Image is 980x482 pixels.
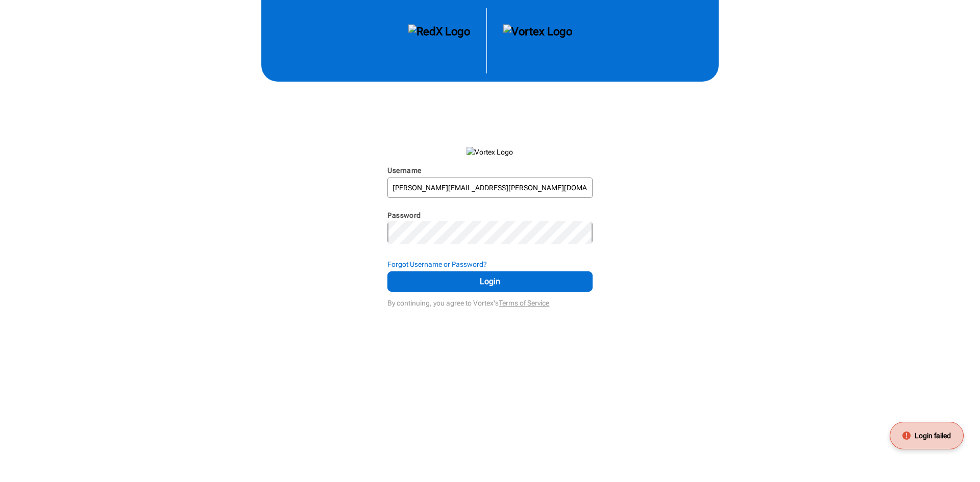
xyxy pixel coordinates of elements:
span: Login failed [915,430,951,441]
label: Username [387,166,421,174]
div: By continuing, you agree to Vortex's [387,294,592,308]
img: Vortex Logo [503,24,572,57]
img: RedX Logo [408,24,470,57]
div: Forgot Username or Password? [387,259,592,269]
strong: Forgot Username or Password? [387,260,487,268]
a: Terms of Service [499,299,549,307]
label: Password [387,211,421,219]
span: Login [400,275,579,288]
button: Login [387,271,592,292]
img: Vortex Logo [467,147,513,157]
